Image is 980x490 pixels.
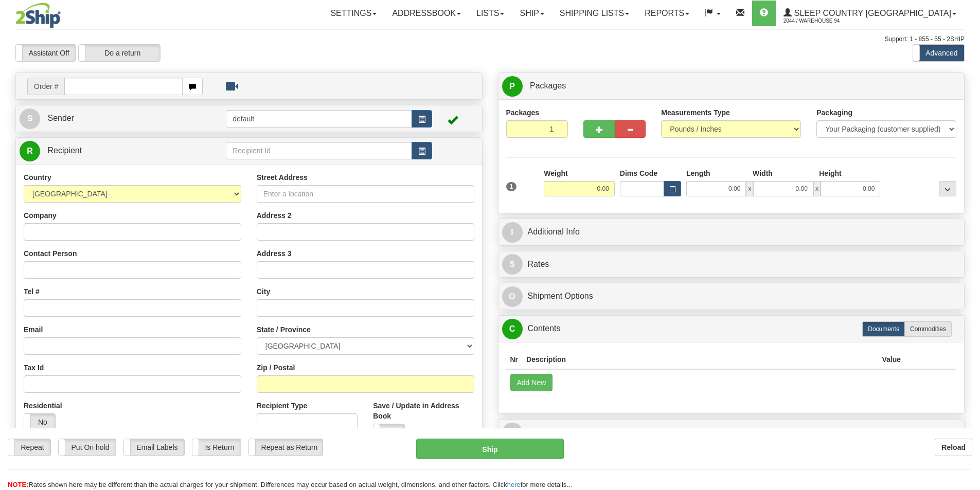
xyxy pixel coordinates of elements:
[637,1,697,26] a: Reports
[620,168,657,178] label: Dims Code
[226,142,412,159] input: Recipient Id
[816,107,852,118] label: Packaging
[746,181,753,196] span: x
[226,110,412,128] input: Sender Id
[661,107,730,118] label: Measurements Type
[373,401,474,421] label: Save / Update in Address Book
[522,350,878,369] th: Description
[257,172,308,183] label: Street Address
[783,16,861,26] span: 2044 / Warehouse 94
[878,350,905,369] th: Value
[373,424,404,441] label: No
[20,108,226,129] a: S Sender
[257,210,292,221] label: Address 2
[416,439,564,459] button: Ship
[257,286,270,297] label: City
[507,481,521,488] a: here
[59,439,116,456] label: Put On hold
[502,254,961,275] a: $Rates
[24,324,43,335] label: Email
[257,248,292,259] label: Address 3
[24,362,44,373] label: Tax Id
[506,182,517,191] span: 1
[935,439,972,456] button: Reload
[502,422,961,443] a: RReturn Shipment
[502,286,961,307] a: OShipment Options
[257,185,474,203] input: Enter a location
[257,324,311,335] label: State / Province
[257,362,295,373] label: Zip / Postal
[79,45,160,61] label: Do a return
[24,286,40,297] label: Tel #
[323,1,384,26] a: Settings
[502,318,961,339] a: CContents
[15,3,61,28] img: logo2044.jpg
[124,439,184,456] label: Email Labels
[506,107,540,118] label: Packages
[904,321,952,337] label: Commodities
[862,321,905,337] label: Documents
[20,141,40,161] span: R
[8,439,50,456] label: Repeat
[506,350,523,369] th: Nr
[24,248,77,259] label: Contact Person
[192,439,241,456] label: Is Return
[530,81,566,90] span: Packages
[753,168,773,178] label: Width
[249,439,323,456] label: Repeat as Return
[257,401,308,411] label: Recipient Type
[941,443,966,451] b: Reload
[544,168,567,178] label: Weight
[469,1,512,26] a: Lists
[502,286,523,307] span: O
[686,168,710,178] label: Length
[502,254,523,275] span: $
[552,1,637,26] a: Shipping lists
[20,140,203,161] a: R Recipient
[502,76,523,97] span: P
[776,1,964,26] a: Sleep Country [GEOGRAPHIC_DATA] 2044 / Warehouse 94
[913,45,964,61] label: Advanced
[512,1,551,26] a: Ship
[502,76,961,97] a: P Packages
[47,114,74,122] span: Sender
[819,168,842,178] label: Height
[510,374,553,391] button: Add New
[502,222,523,243] span: I
[16,45,76,61] label: Assistant Off
[15,35,965,44] div: Support: 1 - 855 - 55 - 2SHIP
[813,181,821,196] span: x
[20,108,40,129] span: S
[24,414,55,430] label: No
[502,222,961,243] a: IAdditional Info
[939,181,956,196] div: ...
[24,172,51,183] label: Country
[24,210,57,221] label: Company
[502,423,523,443] span: R
[24,401,62,411] label: Residential
[384,1,469,26] a: Addressbook
[792,9,951,17] span: Sleep Country [GEOGRAPHIC_DATA]
[8,481,28,488] span: NOTE:
[47,146,82,155] span: Recipient
[502,319,523,339] span: C
[27,78,64,95] span: Order #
